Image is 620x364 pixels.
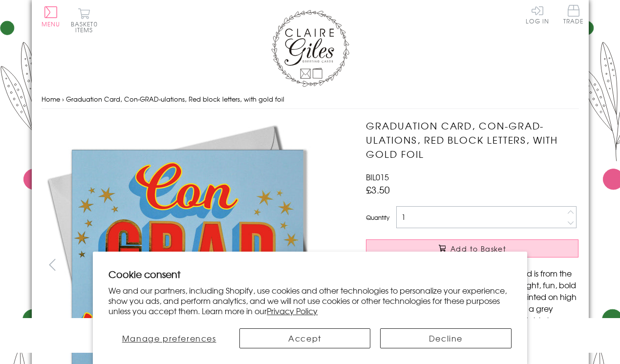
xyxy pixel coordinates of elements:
a: Home [42,94,60,104]
button: Menu [42,6,61,27]
a: Trade [563,5,584,26]
button: Add to Basket [366,239,578,257]
img: Claire Giles Greetings Cards [271,10,349,87]
button: Accept [239,328,370,348]
label: Quantity [366,213,389,222]
button: Basket0 items [71,8,98,33]
a: Log In [526,5,549,24]
span: 0 items [75,20,98,34]
p: We and our partners, including Shopify, use cookies and other technologies to personalize your ex... [108,285,511,316]
nav: breadcrumbs [42,89,579,109]
h2: Cookie consent [108,267,511,281]
button: Manage preferences [108,328,230,348]
h1: Graduation Card, Con-GRAD-ulations, Red block letters, with gold foil [366,119,578,161]
span: Add to Basket [450,244,506,254]
span: BIL015 [366,171,389,183]
span: Graduation Card, Con-GRAD-ulations, Red block letters, with gold foil [66,94,284,104]
span: › [62,94,64,104]
span: Menu [42,20,61,28]
button: prev [42,254,64,276]
span: Trade [563,5,584,24]
span: £3.50 [366,183,390,196]
a: Privacy Policy [267,305,318,317]
span: Manage preferences [122,332,216,344]
button: Decline [380,328,511,348]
